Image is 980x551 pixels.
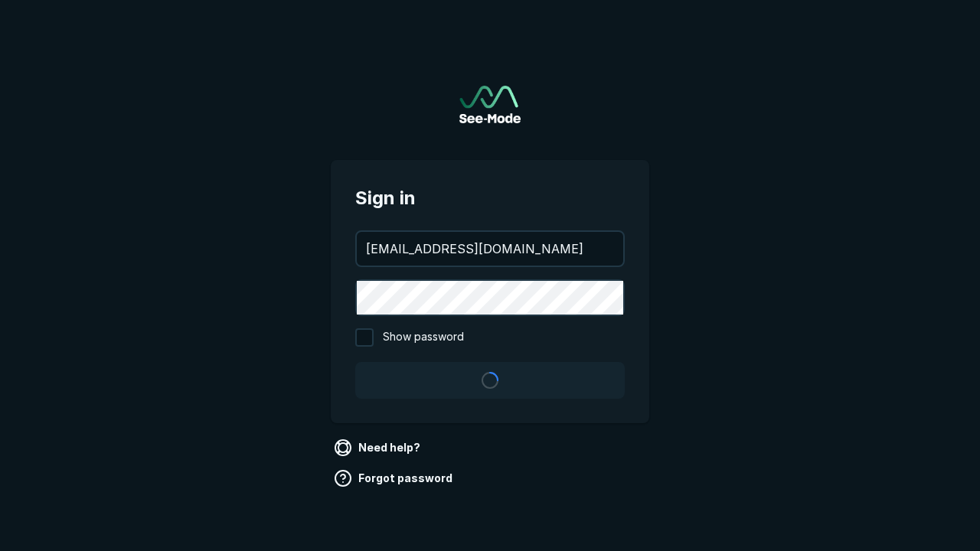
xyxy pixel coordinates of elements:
span: Show password [383,328,464,347]
input: your@email.com [357,232,623,266]
a: Forgot password [331,466,459,491]
img: See-Mode Logo [459,86,521,123]
a: Go to sign in [459,86,521,123]
span: Sign in [355,184,625,212]
a: Need help? [331,435,426,460]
